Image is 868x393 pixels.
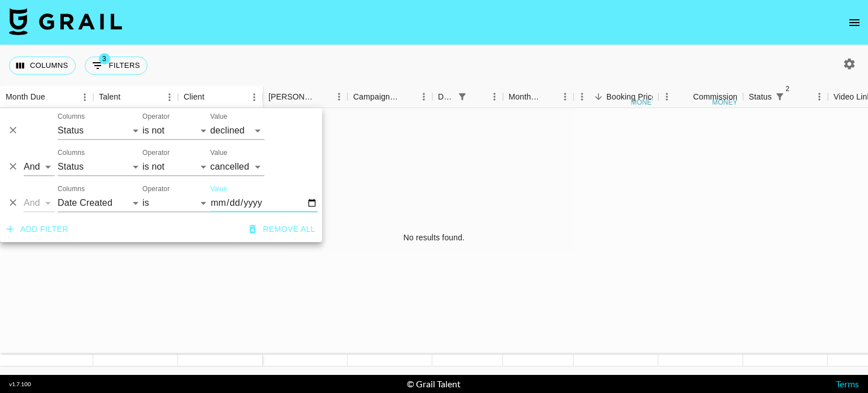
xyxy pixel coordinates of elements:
[693,86,737,108] div: Commission
[432,86,503,108] div: Date Created
[24,194,55,212] select: Logic operator
[45,89,61,105] button: Sort
[5,158,21,175] button: Delete
[93,86,178,108] div: Talent
[5,195,21,211] button: Delete
[161,89,178,106] button: Menu
[76,89,93,106] button: Menu
[541,89,557,105] button: Sort
[210,112,227,122] label: Value
[58,148,85,158] label: Columns
[9,8,122,35] img: Grail Talent
[99,86,120,108] div: Talent
[557,88,574,105] button: Menu
[268,86,315,108] div: [PERSON_NAME]
[454,89,470,105] button: Show filters
[591,89,606,105] button: Sort
[454,89,470,105] div: 1 active filter
[509,86,541,108] div: Month Due
[503,86,574,108] div: Month Due
[58,184,85,194] label: Columns
[184,86,205,108] div: Client
[142,184,170,194] label: Operator
[788,89,804,105] button: Sort
[246,89,263,106] button: Menu
[210,148,227,158] label: Value
[348,86,432,108] div: Campaign (Type)
[2,219,73,240] button: Add filter
[772,89,788,105] button: Show filters
[9,381,31,388] div: v 1.7.100
[315,89,331,105] button: Sort
[9,57,76,75] button: Select columns
[263,86,348,108] div: Booker
[120,89,136,105] button: Sort
[245,219,320,240] button: Remove all
[178,86,263,108] div: Client
[836,378,859,389] a: Terms
[142,112,170,122] label: Operator
[99,53,110,64] span: 3
[677,89,693,105] button: Sort
[749,86,772,108] div: Status
[210,184,227,194] label: Value
[24,158,55,176] select: Logic operator
[407,378,461,390] div: © Grail Talent
[631,99,657,106] div: money
[210,194,318,212] input: Filter value
[486,88,503,105] button: Menu
[606,86,656,108] div: Booking Price
[811,88,828,105] button: Menu
[400,89,415,105] button: Sort
[843,11,866,34] button: open drawer
[438,86,454,108] div: Date Created
[658,88,675,105] button: Menu
[712,99,737,106] div: money
[85,57,147,75] button: Show filters
[205,89,220,105] button: Sort
[58,112,85,122] label: Columns
[743,86,828,108] div: Status
[5,122,21,139] button: Delete
[415,88,432,105] button: Menu
[331,88,348,105] button: Menu
[6,86,45,108] div: Month Due
[353,86,400,108] div: Campaign (Type)
[142,148,170,158] label: Operator
[574,88,591,105] button: Menu
[470,89,486,105] button: Sort
[782,83,793,94] span: 2
[772,89,788,105] div: 2 active filters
